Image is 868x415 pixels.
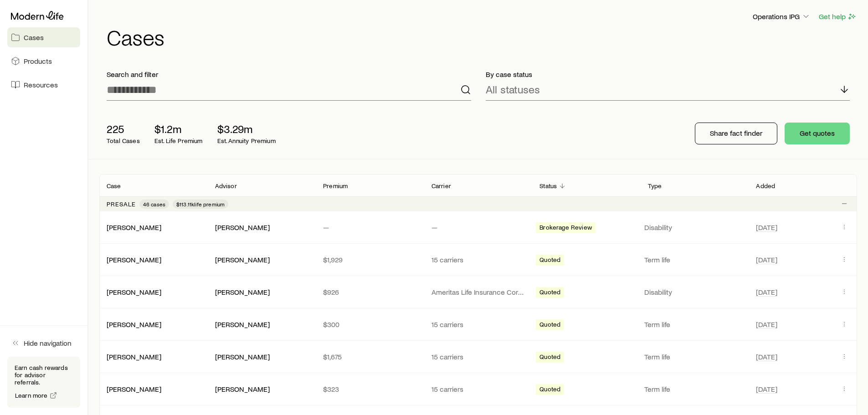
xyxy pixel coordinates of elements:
p: Type [648,182,662,190]
p: Earn cash rewards for advisor referrals. [15,364,73,386]
p: $3.29m [217,123,276,135]
p: $300 [323,320,417,329]
div: [PERSON_NAME] [107,320,161,329]
a: [PERSON_NAME] [107,352,161,361]
p: Ameritas Life Insurance Corp. (Ameritas) [431,287,525,297]
p: — [431,223,525,232]
p: 225 [107,123,140,135]
p: $1.2m [154,123,203,135]
span: [DATE] [756,384,777,394]
a: [PERSON_NAME] [107,320,161,328]
p: 15 carriers [431,352,525,361]
div: [PERSON_NAME] [215,320,270,329]
p: Advisor [215,182,237,190]
span: 46 cases [143,200,165,208]
button: Operations IPG [752,11,811,22]
span: Hide navigation [24,338,72,348]
div: Earn cash rewards for advisor referrals.Learn more [7,357,80,408]
div: [PERSON_NAME] [215,287,270,297]
p: Premium [323,182,348,190]
span: Products [24,56,52,66]
a: Products [7,51,80,71]
span: [DATE] [756,320,777,329]
p: All statuses [486,83,540,96]
p: Case [107,182,121,190]
span: Cases [24,33,44,42]
a: [PERSON_NAME] [107,255,161,264]
p: Disability [644,223,745,232]
a: Cases [7,27,80,47]
span: Resources [24,80,58,89]
span: Quoted [539,385,560,395]
p: Total Cases [107,137,140,144]
p: Est. Annuity Premium [217,137,276,144]
a: [PERSON_NAME] [107,223,161,231]
p: 15 carriers [431,384,525,394]
p: Presale [107,200,136,208]
div: [PERSON_NAME] [107,255,161,265]
p: Status [539,182,557,190]
p: Disability [644,287,745,297]
span: [DATE] [756,255,777,264]
p: — [323,223,417,232]
p: Search and filter [107,70,471,79]
span: [DATE] [756,352,777,361]
p: Est. Life Premium [154,137,203,144]
p: Term life [644,384,745,394]
span: [DATE] [756,223,777,232]
p: 15 carriers [431,320,525,329]
div: [PERSON_NAME] [107,352,161,362]
p: 15 carriers [431,255,525,264]
button: Get quotes [785,123,850,144]
button: Share fact finder [695,123,777,144]
span: Quoted [539,256,560,266]
h1: Cases [107,26,857,48]
div: [PERSON_NAME] [215,223,270,232]
a: [PERSON_NAME] [107,287,161,296]
p: $1,929 [323,255,417,264]
div: [PERSON_NAME] [215,352,270,362]
div: [PERSON_NAME] [107,384,161,394]
span: Quoted [539,321,560,330]
div: [PERSON_NAME] [107,287,161,297]
p: Term life [644,352,745,361]
div: [PERSON_NAME] [107,223,161,232]
span: $113.11k life premium [176,200,225,208]
p: By case status [486,70,850,79]
div: [PERSON_NAME] [215,255,270,265]
button: Get help [818,11,857,22]
span: Brokerage Review [539,224,592,233]
span: Quoted [539,288,560,298]
p: Share fact finder [710,128,762,138]
a: Resources [7,75,80,95]
p: Added [756,182,775,190]
p: Operations IPG [753,12,811,21]
a: [PERSON_NAME] [107,384,161,393]
div: [PERSON_NAME] [215,384,270,394]
p: $926 [323,287,417,297]
button: Hide navigation [7,333,80,353]
p: $323 [323,384,417,394]
span: Quoted [539,353,560,363]
p: $1,675 [323,352,417,361]
p: Term life [644,320,745,329]
span: Learn more [15,392,48,399]
p: Term life [644,255,745,264]
p: Carrier [431,182,451,190]
span: [DATE] [756,287,777,297]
